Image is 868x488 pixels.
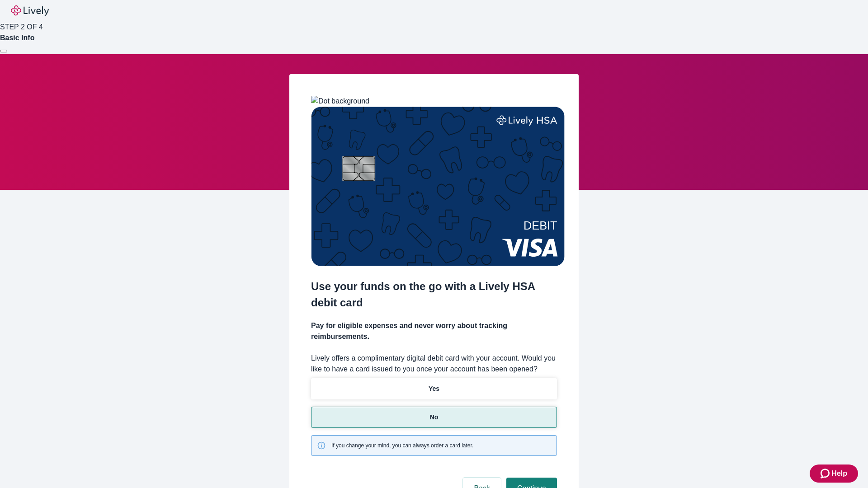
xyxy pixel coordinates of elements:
img: Debit card [311,107,565,266]
p: No [430,413,439,422]
img: Lively [11,5,49,16]
h2: Use your funds on the go with a Lively HSA debit card [311,278,557,311]
label: Lively offers a complimentary digital debit card with your account. Would you like to have a card... [311,353,557,375]
img: Dot background [311,96,369,107]
button: No [311,407,557,428]
h4: Pay for eligible expenses and never worry about tracking reimbursements. [311,320,557,342]
button: Yes [311,378,557,399]
p: Yes [429,384,439,394]
span: Help [831,468,847,479]
svg: Zendesk support icon [821,468,831,479]
span: If you change your mind, you can always order a card later. [331,441,473,450]
button: Zendesk support iconHelp [810,465,858,483]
